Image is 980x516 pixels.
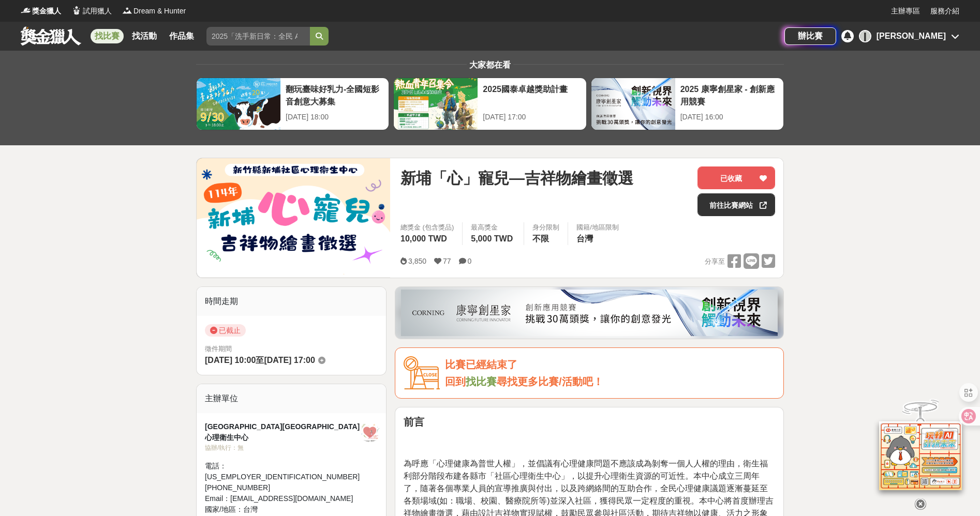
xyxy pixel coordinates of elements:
span: 已截止 [205,324,246,337]
div: [DATE] 17:00 [483,112,581,123]
input: 2025「洗手新日常：全民 ALL IN」洗手歌全台徵選 [206,27,310,45]
span: 尋找更多比賽/活動吧！ [497,376,603,387]
div: 身分限制 [532,222,559,233]
img: Logo [71,5,82,16]
span: 國家/地區： [205,505,243,513]
a: 服務介紹 [930,6,959,17]
div: 翻玩臺味好乳力-全國短影音創意大募集 [286,83,383,107]
span: 最高獎金 [471,222,515,233]
span: 分享至 [705,254,725,269]
a: 作品集 [165,29,198,43]
div: 國籍/地區限制 [576,222,619,233]
span: 台灣 [243,505,258,513]
div: 電話： [US_EMPLOYER_IDENTIFICATION_NUMBER][PHONE_NUMBER] [205,461,360,493]
a: 主辦專區 [891,6,920,17]
div: 主辦單位 [197,384,386,413]
span: [DATE] 10:00 [205,356,256,365]
a: 找比賽 [91,29,124,43]
span: 3,850 [408,257,426,265]
div: 2025國泰卓越獎助計畫 [483,83,581,107]
a: 2025 康寧創星家 - 創新應用競賽[DATE] 16:00 [591,78,784,130]
strong: 前言 [404,416,424,428]
div: [DATE] 18:00 [286,112,383,123]
a: 翻玩臺味好乳力-全國短影音創意大募集[DATE] 18:00 [196,78,389,130]
div: 2025 康寧創星家 - 創新應用競賽 [680,83,778,107]
span: 總獎金 (包含獎品) [400,222,454,233]
span: 0 [468,257,472,265]
a: Logo試用獵人 [71,6,112,17]
button: 已收藏 [697,166,775,189]
span: 10,000 TWD [400,234,447,243]
div: [GEOGRAPHIC_DATA][GEOGRAPHIC_DATA]心理衛生中心 [205,421,360,443]
span: 回到 [445,376,466,387]
span: 大家都在看 [467,60,513,69]
a: 2025國泰卓越獎助計畫[DATE] 17:00 [393,78,586,130]
img: Icon [404,356,440,390]
a: 前往比賽網站 [697,193,775,216]
img: Logo [21,5,31,16]
div: 比賽已經結束了 [445,356,775,373]
span: 徵件期間 [205,345,232,353]
a: 辦比賽 [784,27,836,45]
span: 台灣 [576,234,593,243]
a: 找比賽 [466,376,497,387]
div: Email： [EMAIL_ADDRESS][DOMAIN_NAME] [205,493,360,504]
div: [DATE] 16:00 [680,112,778,123]
div: [PERSON_NAME] [877,30,946,42]
span: [DATE] 17:00 [264,356,315,365]
div: I [859,30,871,42]
span: 至 [256,356,264,365]
span: 77 [443,257,451,265]
a: Logo獎金獵人 [21,6,61,17]
span: 試用獵人 [83,6,112,17]
a: LogoDream & Hunter [122,6,186,17]
div: 時間走期 [197,287,386,316]
span: 5,000 TWD [471,234,513,243]
img: Logo [122,5,132,16]
img: d2146d9a-e6f6-4337-9592-8cefde37ba6b.png [879,421,962,490]
img: be6ed63e-7b41-4cb8-917a-a53bd949b1b4.png [401,290,778,336]
span: 不限 [532,234,549,243]
span: 獎金獵人 [32,6,61,17]
span: 新埔「心」寵兒—吉祥物繪畫徵選 [400,166,633,190]
img: Cover Image [197,158,390,277]
a: 找活動 [128,29,161,43]
div: 協辦/執行： 無 [205,443,360,452]
span: Dream & Hunter [133,6,186,17]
